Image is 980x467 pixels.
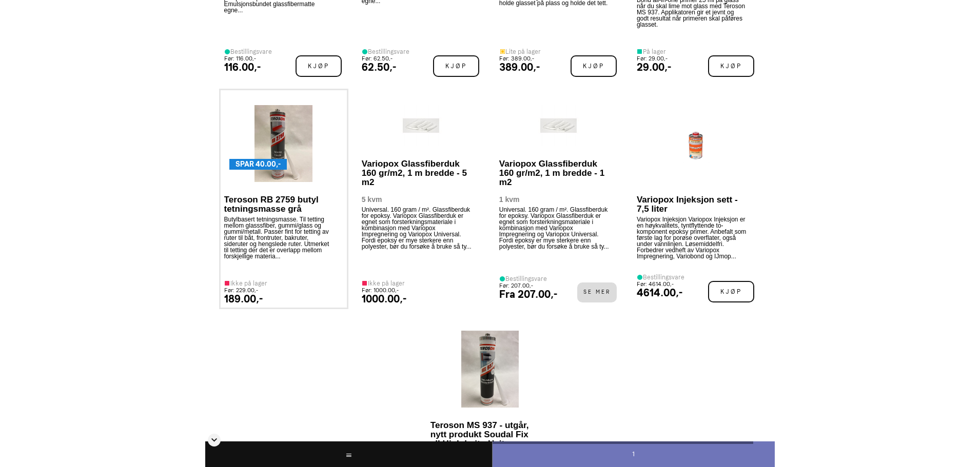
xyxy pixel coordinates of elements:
[499,55,534,62] small: Før: 389.00,-
[362,195,472,204] p: 5 kvm
[637,62,671,72] div: 29.00,-
[362,207,472,280] p: Universal. 160 gram / m². Glassfiberduk for epoksy. Variopox Glassfiberduk er egnet som forsterkn...
[362,294,406,304] div: 1000.00,-
[236,159,281,170] span: SPAR 40.00,-
[499,195,610,204] p: 1 kvm
[499,159,610,187] p: Variopox Glassfiberduk 160 gr/m2, 1 m bredde - 1 m2
[224,287,258,294] small: Før: 229.00,-
[499,62,541,72] div: 389.00,-
[637,216,747,274] p: Variopox Injeksjon Variopox Injeksjon er en høykvalitets, tyntflyttende to-komponent epoksy prime...
[708,281,754,302] span: Kjøp
[499,49,541,55] div: Lite på lager
[637,55,668,62] small: Før: 29.00,-
[224,62,272,72] div: 116.00,-
[224,294,267,304] div: 189.00,-
[208,434,221,446] div: Skjul sidetall
[499,276,557,282] div: Bestillingsvare
[637,274,684,280] div: Bestillingsvare
[362,55,393,62] small: Før: 62.50,-
[362,280,406,287] div: Ikke på lager
[492,441,775,467] div: 1
[433,55,479,77] span: Kjøp
[499,282,533,289] small: Før: 207.00,-
[637,49,671,55] div: På lager
[499,207,610,276] p: Universal. 160 gram / m². Glassfiberduk for epoksy. Variopox Glassfiberduk er egnet som forsterkn...
[632,89,761,309] a: Variopox Injeksjon sett - 7,5 liter Variopox Injeksjon Variopox Injeksjon er en høykvalitets, tyn...
[362,62,409,72] div: 62.50,-
[577,282,617,302] span: Se mer
[219,89,349,309] a: SPAR 40.00,- Teroson RB 2759 butyl tetningsmasse grå Butylbasert tetningsmasse. Til tetting mello...
[637,288,684,298] div: 4614.00,-
[637,195,747,214] p: Variopox Injeksjon sett - 7,5 liter
[357,89,486,309] a: Variopox Glassfiberduk 160 gr/m2, 1 m bredde - 5 m2 5 kvm Universal. 160 gram / m². Glassfiberduk...
[224,49,272,55] div: Bestillingsvare
[499,289,557,299] div: Fra 207.00,-
[254,105,312,182] img: TerosonRB2759.jpg
[658,105,735,182] img: variopox-injeksjon-sett.jpg
[224,195,335,214] p: Teroson RB 2759 butyl tetningsmasse grå
[494,89,624,309] a: Variopox Glassfiberduk 160 gr/m2, 1 m bredde - 1 m2 1 kvm Universal. 160 gram / m². Glassfiberduk...
[362,49,409,55] div: Bestillingsvare
[461,331,519,408] img: Teroson937.jfif
[224,280,267,287] div: Ikke på lager
[362,287,399,294] small: Før: 1000.00,-
[538,105,579,146] img: variopox-glassfiberduk-160-grm2-1-m-bredde-1-m2.jpg
[224,216,335,280] p: Butylbasert tetningsmasse. Til tetting mellom glasssfiber, gummi/glass og gummi/metall. Passer fi...
[362,159,472,187] p: Variopox Glassfiberduk 160 gr/m2, 1 m bredde - 5 m2
[296,55,342,77] span: Kjøp
[401,105,442,146] img: variopox-glassfiberduk-160-grm2-1-m-bredde-1-m2.jpg
[430,421,541,449] p: Teroson MS 937 - utgår, nytt produkt Soudal Fix all High hvit - Hvit
[637,281,674,288] small: Før: 4614.00,-
[708,55,754,77] span: Kjøp
[224,55,256,62] small: Før: 116.00,-
[571,55,617,77] span: Kjøp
